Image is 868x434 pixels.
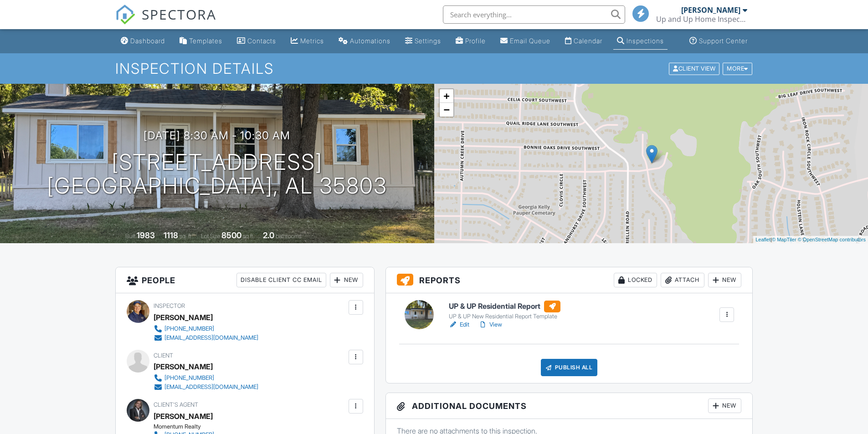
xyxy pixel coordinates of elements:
[753,236,868,244] div: |
[154,423,266,430] div: Momentum Realty
[497,33,554,50] a: Email Queue
[772,237,796,242] a: © MapTiler
[415,37,441,45] div: Settings
[300,37,324,45] div: Metrics
[115,12,216,31] a: SPECTORA
[154,373,258,383] a: [PHONE_NUMBER]
[708,398,741,413] div: New
[614,273,657,287] div: Locked
[154,401,198,408] span: Client's Agent
[130,37,165,45] div: Dashboard
[154,311,213,324] div: [PERSON_NAME]
[330,273,363,287] div: New
[115,5,135,25] img: The Best Home Inspection Software - Spectora
[47,150,387,199] h1: [STREET_ADDRESS] [GEOGRAPHIC_DATA], AL 35803
[137,230,155,240] div: 1983
[686,33,751,50] a: Support Center
[755,237,770,242] a: Leaflet
[154,352,173,359] span: Client
[154,324,258,333] a: [PHONE_NUMBER]
[154,333,258,342] a: [EMAIL_ADDRESS][DOMAIN_NAME]
[350,37,390,45] div: Automations
[115,61,753,77] h1: Inspection Details
[117,33,169,50] a: Dashboard
[661,273,704,287] div: Attach
[180,233,192,240] span: sq. ft.
[164,230,178,240] div: 1118
[154,302,185,309] span: Inspector
[116,267,374,293] h3: People
[440,89,453,103] a: Zoom in
[681,5,740,15] div: [PERSON_NAME]
[613,33,668,50] a: Inspections
[233,33,280,50] a: Contacts
[656,15,747,24] div: Up and Up Home Inspections
[125,233,135,240] span: Built
[386,393,753,419] h3: Additional Documents
[164,374,214,382] div: [PHONE_NUMBER]
[574,37,602,45] div: Calendar
[449,301,560,321] a: UP & UP Residential Report UP & UP New Residential Report Template
[561,33,606,50] a: Calendar
[189,37,222,45] div: Templates
[668,65,722,71] a: Client View
[144,129,290,142] h3: [DATE] 8:30 am - 10:30 am
[510,37,550,45] div: Email Queue
[335,33,394,50] a: Automations (Basic)
[236,273,326,287] div: Disable Client CC Email
[247,37,276,45] div: Contacts
[164,383,258,391] div: [EMAIL_ADDRESS][DOMAIN_NAME]
[386,267,753,293] h3: Reports
[154,360,213,373] div: [PERSON_NAME]
[478,320,502,329] a: View
[452,33,489,50] a: Company Profile
[798,237,866,242] a: © OpenStreetMap contributors
[276,233,302,240] span: bathrooms
[443,5,625,24] input: Search everything...
[221,230,241,240] div: 8500
[440,103,453,117] a: Zoom out
[708,273,741,287] div: New
[401,33,445,50] a: Settings
[449,313,560,320] div: UP & UP New Residential Report Template
[669,62,719,75] div: Client View
[627,37,664,45] div: Inspections
[243,233,254,240] span: sq.ft.
[465,37,486,45] div: Profile
[142,5,216,24] span: SPECTORA
[164,334,258,342] div: [EMAIL_ADDRESS][DOMAIN_NAME]
[449,320,469,329] a: Edit
[541,359,598,376] div: Publish All
[164,325,214,332] div: [PHONE_NUMBER]
[263,230,274,240] div: 2.0
[201,233,220,240] span: Lot Size
[154,409,213,423] a: [PERSON_NAME]
[699,37,748,45] div: Support Center
[723,62,752,75] div: More
[176,33,226,50] a: Templates
[287,33,328,50] a: Metrics
[449,301,560,312] h6: UP & UP Residential Report
[154,383,258,392] a: [EMAIL_ADDRESS][DOMAIN_NAME]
